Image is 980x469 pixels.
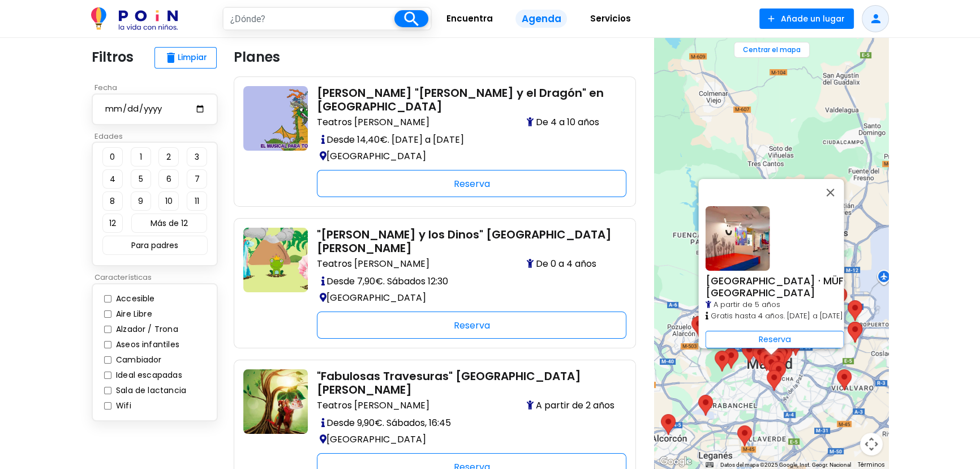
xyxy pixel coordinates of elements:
div: We call it Ballet: Espectáculo de Danza y Luces de La Bella Durmiente en Madrid [755,346,779,376]
label: Cambiador [113,354,162,366]
button: 9 [131,191,151,211]
button: 3 [187,147,207,167]
span: Encuentra [441,10,497,28]
a: con-ninos-en-madrid-teatro-nora-y-el-dragon-teatro-luchana [PERSON_NAME] "[PERSON_NAME] y el Drag... [243,86,626,197]
span: Teatros [PERSON_NAME] [317,116,429,129]
img: Google [657,454,694,469]
p: [GEOGRAPHIC_DATA] [317,431,617,447]
p: Características [92,272,225,283]
div: Tren de la Fresa con niños - Temporada 2025 [767,357,790,387]
span: Teatros [PERSON_NAME] [317,399,429,412]
div: Zoo Aquarium de Madrid - entradas [710,346,734,376]
img: con-ninos-en-madrid-teatro-fabulosas-travesuras-teatros-luchana [243,369,308,434]
button: Centrar el mapa [734,42,810,58]
div: Jurassic World The Experience Madrid [765,356,789,386]
label: Aseos infantiles [113,339,179,351]
div: FUNBOX Madrid - El parque hinchable más grande del mundo [733,421,757,451]
div: Tour por Madrid para familias [748,340,772,370]
button: 4 [102,169,123,189]
button: deleteLimpiar [154,47,217,69]
div: Reserva [317,312,626,339]
span: Agenda [515,10,566,28]
span: De 0 a 4 años [527,257,617,271]
label: Aire Libre [113,308,152,320]
a: Abre esta zona en Google Maps (se abre en una nueva ventana) [657,454,694,469]
h2: [PERSON_NAME] "[PERSON_NAME] y el Dragón" en [GEOGRAPHIC_DATA] [317,86,617,113]
p: Desde 14,40€. [DATE] a [DATE] [317,131,617,148]
button: Cerrar [817,179,844,206]
p: Planes [234,47,280,67]
label: Alzador / Trona [113,323,178,335]
div: Entradas a Faunia [832,365,856,395]
div: Actividades en Familia - Espacio Kimudi [687,312,711,342]
p: [GEOGRAPHIC_DATA] [317,289,617,306]
span: [GEOGRAPHIC_DATA] · MÜF [GEOGRAPHIC_DATA] [706,274,844,300]
button: 2 [158,147,179,167]
p: Edades [92,131,225,142]
label: Sala de lactancia [113,385,186,396]
button: Más de 12 [131,214,207,233]
button: 7 [187,169,207,189]
div: Taller de pintura Glow Art para niños [656,410,680,440]
img: con-ninos-en-madrid-teatro-nora-y-el-dragon-teatro-luchana [243,86,308,151]
button: Controles de visualización del mapa [860,433,883,455]
div: Free Tour Parque El Capricho [843,296,867,326]
div: Museo de la Felicidad · MÜF Madrid [759,350,783,380]
a: planes-ninos-museo-de-la-felicidad-madrid [GEOGRAPHIC_DATA] · MÜF [GEOGRAPHIC_DATA] A partir de 5... [706,206,844,348]
button: 10 [158,191,179,211]
button: Añade un lugar [759,8,854,29]
button: Para padres [102,236,208,255]
span: Servicios [585,10,636,28]
span: delete [164,51,178,65]
button: 1 [131,147,151,167]
label: Ideal escapadas [113,369,182,381]
button: 5 [131,169,151,189]
p: Desde 9,90€. Sábados, 16:45 [317,415,617,431]
button: 12 [102,214,123,233]
p: A partir de 5 años [706,299,844,310]
p: Gratis hasta 4 años. [DATE] a [DATE] [706,310,844,322]
span: Teatros [PERSON_NAME] [317,257,429,271]
p: Filtros [92,47,134,67]
h2: "[PERSON_NAME] y los Dinos" [GEOGRAPHIC_DATA][PERSON_NAME] [317,228,617,255]
a: Encuentra [432,5,506,33]
button: 11 [187,191,207,211]
img: con-ninos-en-madrid-espectaculos-una-rana-y-los-dinos [243,228,308,292]
img: planes-ninos-museo-de-la-felicidad-madrid [706,206,770,271]
a: Servicios [576,5,645,33]
img: POiN [91,7,178,30]
button: 0 [102,147,123,167]
p: [GEOGRAPHIC_DATA] [317,148,617,164]
h2: "Fabulosas Travesuras" [GEOGRAPHIC_DATA][PERSON_NAME] [317,369,617,396]
button: 6 [158,169,179,189]
div: Exposición Inmersiva 'La Leyenda del TITANIC' [762,365,786,395]
label: Wifi [113,400,131,412]
a: con-ninos-en-madrid-espectaculos-una-rana-y-los-dinos "[PERSON_NAME] y los Dinos" [GEOGRAPHIC_DAT... [243,228,626,339]
div: Exhibición En Vuelo en Madrid [694,390,717,420]
label: Accesible [113,293,155,305]
div: Atleti: Museo + Tour Riyadh Air Metropolitano [843,317,867,347]
div: Reserva [706,331,844,348]
i: search [402,9,422,29]
button: Combinaciones de teclas [706,461,713,469]
span: De 4 a 10 años [527,116,617,129]
a: Términos (se abre en una nueva pestaña) [858,461,885,469]
button: 8 [102,191,123,211]
p: Fecha [92,82,225,93]
input: ¿Dónde? [223,8,395,29]
a: Agenda [506,5,575,33]
span: Datos del mapa ©2025 Google, Inst. Geogr. Nacional [720,462,851,468]
div: Reserva [317,170,626,197]
span: A partir de 2 años [527,399,617,412]
p: Desde 7,90€. Sábados 12:30 [317,273,617,289]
